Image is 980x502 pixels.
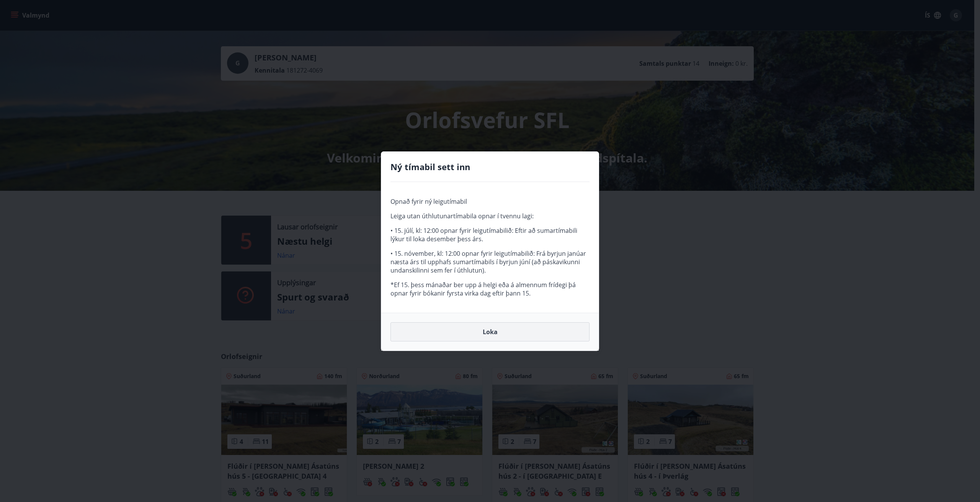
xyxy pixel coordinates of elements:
p: Leiga utan úthlutunartímabila opnar í tvennu lagi: [390,212,590,220]
p: Opnað fyrir ný leigutímabil [390,197,590,206]
p: *Ef 15. þess mánaðar ber upp á helgi eða á almennum frídegi þá opnar fyrir bókanir fyrsta virka d... [390,281,590,297]
h4: Ný tímabil sett inn [390,161,590,172]
p: • 15. nóvember, kl: 12:00 opnar fyrir leigutímabilið: Frá byrjun janúar næsta árs til upphafs sum... [390,249,590,275]
p: • 15. júlí, kl: 12:00 opnar fyrir leigutímabilið: Eftir að sumartímabili lýkur til loka desember ... [390,226,590,243]
button: Loka [390,322,590,341]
